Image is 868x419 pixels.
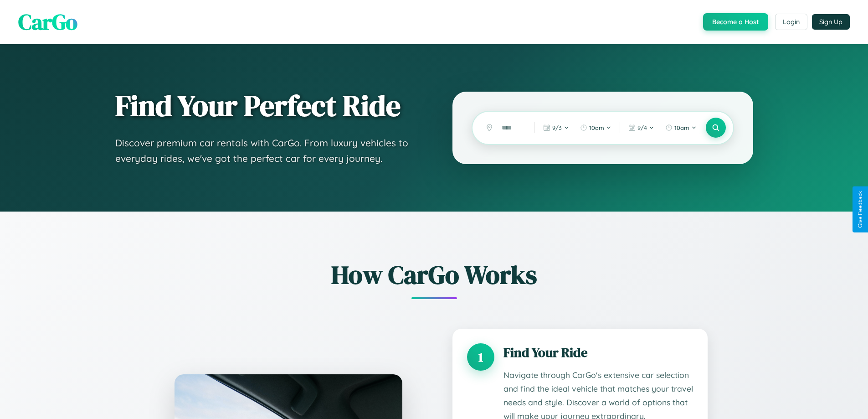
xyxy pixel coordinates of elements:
span: CarGo [18,7,77,37]
button: Login [775,14,807,30]
button: 10am [575,120,616,135]
h3: Find Your Ride [503,343,693,362]
span: 9 / 4 [637,124,647,131]
span: 10am [589,124,604,131]
button: 9/3 [539,120,574,135]
div: 1 [467,343,494,371]
h2: How CarGo Works [161,257,708,292]
span: 10am [674,124,689,131]
button: Sign Up [812,14,850,30]
button: Become a Host [703,13,768,31]
p: Discover premium car rentals with CarGo. From luxury vehicles to everyday rides, we've got the pe... [115,135,416,166]
span: 9 / 3 [552,124,562,131]
div: Give Feedback [857,191,863,228]
button: 10am [661,120,701,135]
h1: Find Your Perfect Ride [115,90,416,122]
button: 9/4 [624,120,659,135]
